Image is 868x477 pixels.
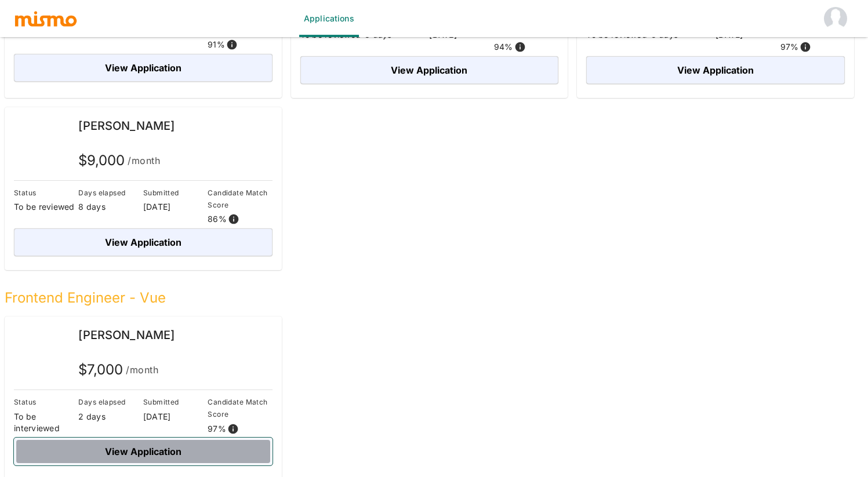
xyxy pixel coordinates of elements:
[208,213,227,225] p: 86 %
[208,39,225,50] p: 91 %
[14,116,49,151] img: usvok8pe79crw6epgbytvhnadqxt
[824,7,847,30] img: HM wayfinder
[128,152,160,169] span: /month
[5,289,854,307] h5: Frontend Engineer - Vue
[143,411,208,423] p: [DATE]
[14,438,273,465] button: View Application
[514,41,526,53] svg: View resume score details
[143,396,208,408] p: Submitted
[14,326,49,361] img: nt7vutzjcyyhk235jgkacrr94701
[126,362,158,378] span: /month
[208,423,226,435] p: 97 %
[14,201,78,213] p: To be reviewed
[14,411,78,434] p: To be interviewed
[14,10,78,27] img: logo
[78,411,143,423] p: 2 days
[208,187,272,211] p: Candidate Match Score
[226,39,238,50] svg: View resume score details
[143,187,208,199] p: Submitted
[78,361,158,379] h5: $ 7,000
[228,213,239,225] svg: View resume score details
[208,396,272,420] p: Candidate Match Score
[78,151,160,170] h5: $ 9,000
[143,201,208,213] p: [DATE]
[227,423,239,435] svg: View resume score details
[78,201,143,213] p: 8 days
[78,119,175,133] span: [PERSON_NAME]
[78,328,175,342] span: [PERSON_NAME]
[14,54,273,82] button: View Application
[494,41,513,53] p: 94 %
[14,187,78,199] p: Status
[780,41,799,53] p: 97 %
[800,41,811,53] svg: View resume score details
[14,396,78,408] p: Status
[78,396,143,408] p: Days elapsed
[78,187,143,199] p: Days elapsed
[14,228,273,256] button: View Application
[300,56,559,84] button: View Application
[586,56,845,84] button: View Application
